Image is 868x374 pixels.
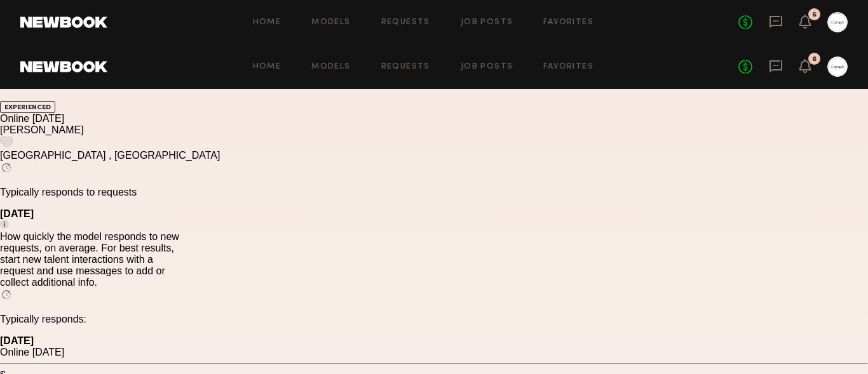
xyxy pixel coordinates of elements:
a: Models [311,18,350,27]
div: 6 [812,11,817,18]
div: 6 [812,56,817,63]
a: Job Posts [461,63,513,71]
a: Home [253,63,281,71]
a: Requests [381,63,430,71]
a: Job Posts [461,18,513,27]
a: Requests [381,18,430,27]
a: Models [311,63,350,71]
a: Favorites [543,18,593,27]
a: Favorites [543,63,593,71]
a: Home [253,18,281,27]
